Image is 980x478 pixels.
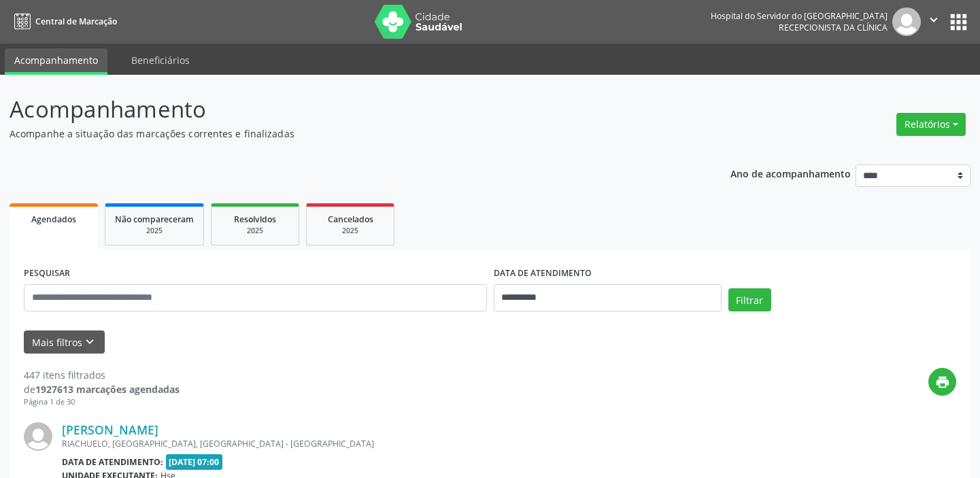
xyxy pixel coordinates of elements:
p: Acompanhe a situação das marcações correntes e finalizadas [10,126,682,141]
a: Acompanhamento [5,48,107,75]
span: Central de Marcação [35,16,117,27]
a: [PERSON_NAME] [62,422,158,437]
div: Página 1 de 30 [24,396,180,408]
a: Central de Marcação [10,10,117,33]
button: Mais filtroskeyboard_arrow_down [24,330,105,354]
p: Ano de acompanhamento [730,165,851,182]
strong: 1927613 marcações agendadas [35,383,180,396]
div: de [24,382,180,396]
div: Hospital do Servidor do [GEOGRAPHIC_DATA] [711,10,888,22]
a: Beneficiários [122,48,199,72]
b: Data de atendimento: [62,456,163,468]
button: Filtrar [728,288,771,311]
span: Não compareceram [115,214,194,225]
div: 2025 [316,226,384,236]
div: 2025 [115,226,194,236]
label: DATA DE ATENDIMENTO [494,263,592,284]
span: Recepcionista da clínica [779,22,888,33]
label: PESQUISAR [24,263,70,284]
div: RIACHUELO, [GEOGRAPHIC_DATA], [GEOGRAPHIC_DATA] - [GEOGRAPHIC_DATA] [62,438,752,449]
div: 447 itens filtrados [24,368,180,382]
i: keyboard_arrow_down [82,335,97,349]
span: Cancelados [328,214,373,225]
button:  [921,7,947,36]
i:  [926,12,941,27]
div: 2025 [221,226,289,236]
img: img [892,7,921,36]
button: apps [947,10,970,34]
i: print [935,375,950,390]
span: Resolvidos [234,214,276,225]
button: Relatórios [896,113,966,136]
span: [DATE] 07:00 [166,454,223,470]
button: print [928,368,956,396]
p: Acompanhamento [10,92,682,126]
span: Agendados [31,214,76,225]
img: img [24,422,52,451]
